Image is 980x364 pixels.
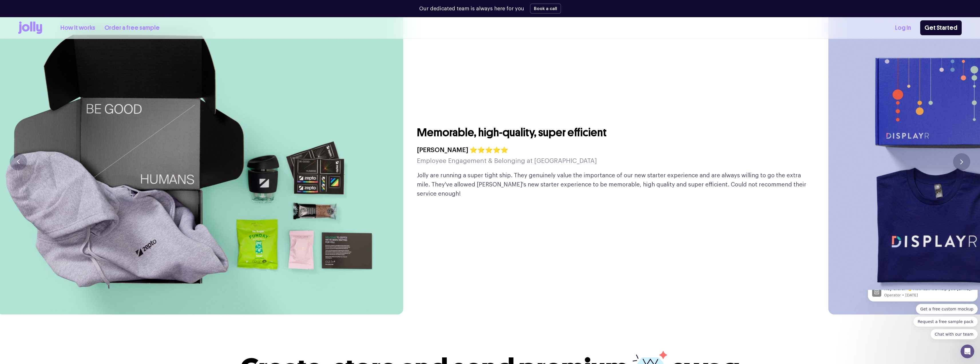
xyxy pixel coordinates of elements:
h5: Employee Engagement & Belonging at [GEOGRAPHIC_DATA] [417,156,597,166]
p: Message from Operator, sent 1w ago [19,3,108,8]
h4: [PERSON_NAME] ⭐⭐⭐⭐⭐ [417,145,597,156]
iframe: Intercom notifications message [866,290,980,343]
h3: Memorable, high-quality, super efficient [417,125,607,140]
button: Quick reply: Chat with our team [65,39,112,50]
button: Quick reply: Get a free custom mockup [50,14,112,24]
a: Order a free sample [104,23,160,33]
a: Get Started [920,20,962,35]
button: Quick reply: Request a free sample pack [48,27,112,37]
a: Log In [895,23,911,33]
div: Quick reply options [2,14,112,50]
a: How it works [60,23,95,33]
button: Book a call [530,3,561,14]
p: Jolly are running a super tight ship. They genuinely value the importance of our new starter expe... [417,171,810,198]
iframe: Intercom live chat [961,345,974,358]
p: Our dedicated team is always here for you [419,5,524,13]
